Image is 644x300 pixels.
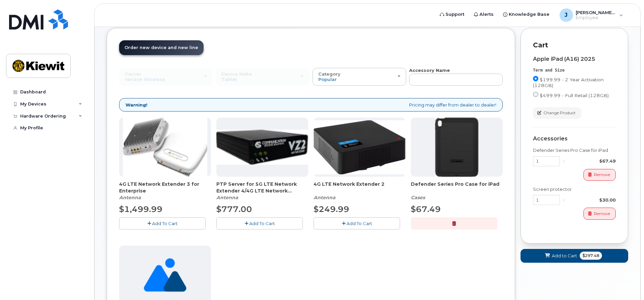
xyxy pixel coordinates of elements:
[543,110,576,116] span: Change Product
[318,77,337,82] span: Popular
[119,181,211,201] div: 4G LTE Network Extender 3 for Enterprise
[435,8,469,21] a: Support
[314,120,405,174] img: 4glte_extender.png
[533,40,616,50] p: Cart
[521,249,628,263] button: Add to Cart $297.48
[576,15,616,20] span: Employee
[540,93,609,98] span: $499.99 - Full Retail (128GB)
[552,253,577,259] span: Add to Cart
[216,130,308,165] img: Casa_Sysem.png
[533,56,616,62] div: Apple iPad (A16) 2025
[445,11,464,18] span: Support
[314,181,405,194] span: 4G LTE Network Extender 2
[555,8,628,22] div: Josh.Nicoll
[216,217,303,229] button: Add To Cart
[568,158,616,164] div: $67.49
[615,271,639,295] iframe: Messenger Launcher
[498,8,554,21] a: Knowledge Base
[411,195,425,201] em: Cases
[152,221,178,226] span: Add To Cart
[314,181,405,201] div: 4G LTE Network Extender 2
[533,147,616,154] div: Defender Series Pro Case for iPad
[318,71,341,77] span: Category
[560,158,568,164] div: x
[435,118,478,177] img: defenderipad10thgen.png
[411,181,503,201] div: Defender Series Pro Case for iPad
[409,68,450,73] strong: Accessory Name
[411,181,503,194] span: Defender Series Pro Case for iPad
[249,221,275,226] span: Add To Cart
[216,181,308,201] div: PTP Server for 5G LTE Network Extender 4/4G LTE Network Extender 3
[594,172,610,178] span: Remove
[314,204,349,214] span: $249.99
[314,217,400,229] button: Add To Cart
[533,186,616,192] div: Screen protector
[580,252,602,260] span: $297.48
[594,211,610,217] span: Remove
[119,181,211,194] span: 4G LTE Network Extender 3 for Enterprise
[119,195,141,201] em: Antenna
[583,208,616,219] button: Remove
[469,8,498,21] a: Alerts
[533,136,616,142] div: Accessories
[216,204,252,214] span: $777.00
[565,11,568,19] span: J
[119,98,503,112] div: Pricing may differ from dealer to dealer!
[347,221,372,226] span: Add To Cart
[533,76,538,81] input: $199.99 - 2 Year Activation (128GB)
[479,11,494,18] span: Alerts
[123,118,208,177] img: casa.png
[568,197,616,203] div: $30.00
[533,92,538,97] input: $499.99 - Full Retail (128GB)
[583,169,616,181] button: Remove
[119,204,163,214] span: $1,499.99
[533,68,616,73] div: Term and Size
[119,217,206,229] button: Add To Cart
[533,107,581,119] button: Change Product
[124,45,198,50] span: Order new device and new line
[411,204,441,214] span: $67.49
[216,181,308,194] span: PTP Server for 5G LTE Network Extender 4/4G LTE Network Extender 3
[560,197,568,203] div: x
[126,102,147,108] strong: Warning!
[216,195,238,201] em: Antenna
[509,11,549,18] span: Knowledge Base
[314,195,335,201] em: Antenna
[313,68,406,85] button: Category Popular
[533,77,604,88] span: $199.99 - 2 Year Activation (128GB)
[576,10,616,15] span: [PERSON_NAME].[PERSON_NAME]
